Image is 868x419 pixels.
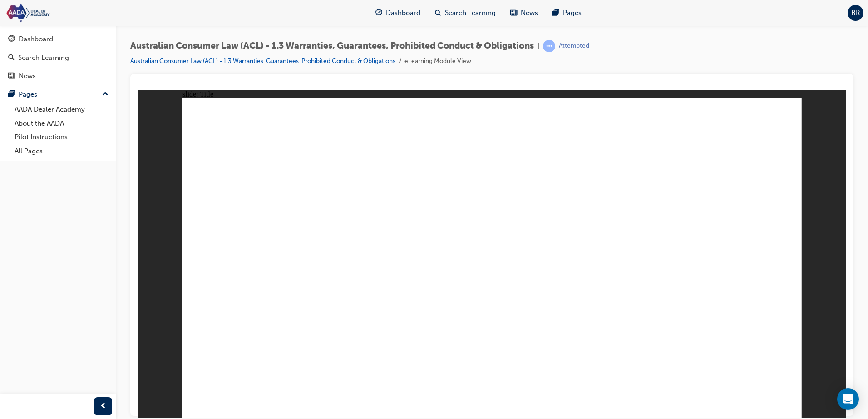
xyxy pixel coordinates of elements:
[510,7,517,19] span: news-icon
[8,91,15,99] span: pages-icon
[4,31,112,48] a: Dashboard
[521,8,538,18] span: News
[545,4,589,22] a: pages-iconPages
[18,53,69,63] div: Search Learning
[563,8,582,18] span: Pages
[11,117,112,131] a: About the AADA
[8,72,15,80] span: news-icon
[11,144,112,158] a: All Pages
[130,57,395,65] a: Australian Consumer Law (ACL) - 1.3 Warranties, Guarantees, Prohibited Conduct & Obligations
[503,4,545,22] a: news-iconNews
[435,7,441,19] span: search-icon
[445,8,496,18] span: Search Learning
[543,40,555,52] span: learningRecordVerb_ATTEMPT-icon
[851,8,860,18] span: BR
[4,68,112,84] a: News
[5,3,109,23] img: Trak
[19,34,53,44] div: Dashboard
[559,42,589,50] div: Attempted
[837,388,859,410] div: Open Intercom Messenger
[11,130,112,144] a: Pilot Instructions
[19,89,37,100] div: Pages
[11,102,112,117] a: AADA Dealer Academy
[8,35,15,44] span: guage-icon
[100,401,107,412] span: prev-icon
[848,5,863,21] button: BR
[4,29,112,86] button: DashboardSearch LearningNews
[538,41,539,51] span: |
[375,7,382,19] span: guage-icon
[428,4,503,22] a: search-iconSearch Learning
[4,86,112,103] button: Pages
[552,7,559,19] span: pages-icon
[130,41,534,51] span: Australian Consumer Law (ACL) - 1.3 Warranties, Guarantees, Prohibited Conduct & Obligations
[102,88,108,100] span: up-icon
[404,56,471,67] li: eLearning Module View
[19,71,36,81] div: News
[4,49,112,66] a: Search Learning
[8,54,15,62] span: search-icon
[386,8,420,18] span: Dashboard
[368,4,428,22] a: guage-iconDashboard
